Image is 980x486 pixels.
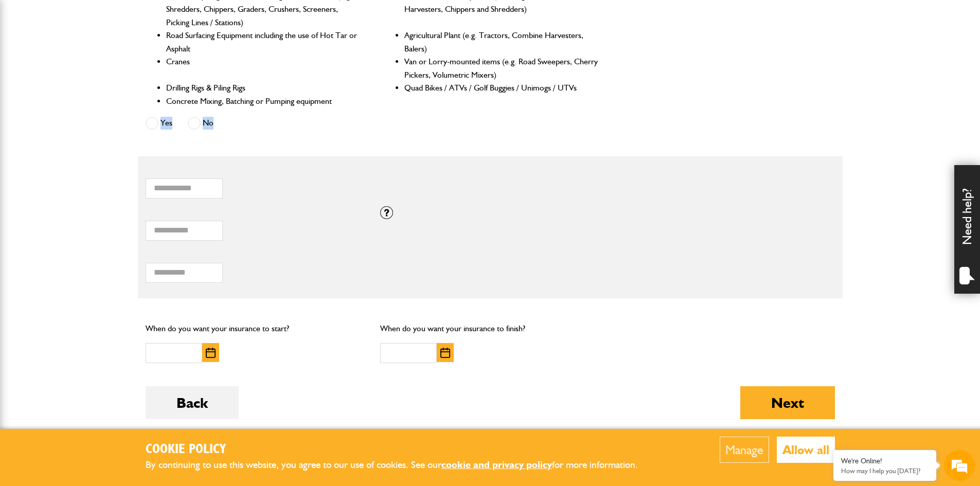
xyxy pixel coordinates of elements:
[720,437,769,463] button: Manage
[166,55,361,81] li: Cranes
[13,186,188,308] textarea: Type your message and hit 'Enter'
[146,117,172,130] label: Yes
[146,457,655,473] p: By continuing to use this website, you agree to our use of cookies. See our for more information.
[404,29,599,55] li: Agricultural Plant (e.g. Tractors, Combine Harvesters, Balers)
[146,322,365,335] p: When do you want your insurance to start?
[13,156,188,178] input: Enter your phone number
[380,322,600,335] p: When do you want your insurance to finish?
[166,81,361,95] li: Drilling Rigs & Piling Rigs
[441,459,552,471] a: cookie and privacy policy
[169,5,193,30] div: Minimize live chat window
[166,95,361,108] li: Concrete Mixing, Batching or Pumping equipment
[740,386,835,419] button: Next
[17,57,43,71] img: d_20077148190_company_1631870298795_20077148190
[146,442,655,458] h2: Cookie Policy
[841,457,929,465] div: We're Online!
[188,117,213,130] label: No
[140,317,187,331] em: Start Chat
[440,348,450,358] img: Choose date
[13,125,188,148] input: Enter your email address
[13,95,188,118] input: Enter your last name
[404,55,599,81] li: Van or Lorry-mounted items (e.g. Road Sweepers, Cherry Pickers, Volumetric Mixers)
[146,386,239,419] button: Back
[166,29,361,55] li: Road Surfacing Equipment including the use of Hot Tar or Asphalt
[404,81,599,95] li: Quad Bikes / ATVs / Golf Buggies / Unimogs / UTVs
[841,467,929,475] p: How may I help you today?
[777,437,835,463] button: Allow all
[206,348,216,358] img: Choose date
[954,165,980,294] div: Need help?
[54,58,173,71] div: Chat with us now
